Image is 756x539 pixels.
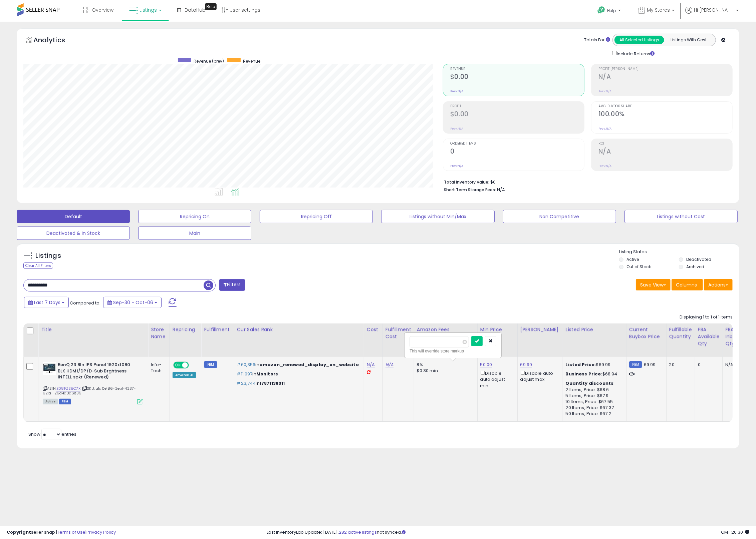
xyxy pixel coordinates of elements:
[480,361,492,368] a: 50.00
[598,110,732,119] h2: 100.00%
[676,281,697,288] span: Columns
[237,371,253,377] span: #11,097
[450,164,463,168] small: Prev: N/A
[704,279,733,290] button: Actions
[151,326,167,340] div: Store Name
[237,371,359,377] p: in
[219,279,245,291] button: Filters
[33,35,78,46] h5: Analytics
[566,326,623,333] div: Listed Price
[43,362,56,375] img: 41dv7XnaTtL._SL40_.jpg
[24,297,69,308] button: Last 7 Days
[584,37,610,43] div: Totals For
[598,73,732,82] h2: N/A
[140,7,157,13] span: Listings
[647,7,670,13] span: My Stores
[444,187,496,193] b: Short Term Storage Fees:
[417,362,472,368] div: 8%
[520,326,560,333] div: [PERSON_NAME]
[194,58,224,64] span: Revenue (prev)
[243,58,260,64] span: Revenue
[113,299,153,306] span: Sep-30 - Oct-06
[680,314,733,320] div: Displaying 1 to 1 of 1 items
[685,7,739,22] a: Hi [PERSON_NAME]
[386,361,394,368] a: N/A
[386,326,411,340] div: Fulfillment Cost
[598,89,611,93] small: Prev: N/A
[607,50,663,57] div: Include Returns
[256,371,278,377] span: Monitors
[592,1,627,22] a: Help
[597,6,605,14] i: Get Help
[204,361,217,368] small: FBM
[566,393,621,399] div: 5 Items, Price: $67.9
[56,386,80,391] a: B08FZS8C7X
[450,127,463,131] small: Prev: N/A
[566,387,621,393] div: 2 Items, Price: $68.6
[237,362,359,368] p: in
[598,148,732,157] h2: N/A
[204,326,231,333] div: Fulfillment
[17,227,130,240] button: Deactivated & In Stock
[381,210,494,223] button: Listings without Min/Max
[566,399,621,405] div: 10 Items, Price: $67.55
[237,380,359,386] p: in
[497,187,505,193] span: N/A
[686,264,704,269] label: Archived
[607,8,616,13] span: Help
[444,179,489,185] b: Total Inventory Value:
[598,127,611,131] small: Prev: N/A
[598,164,611,168] small: Prev: N/A
[566,362,621,368] div: $69.99
[43,399,58,404] span: All listings currently available for purchase on Amazon
[725,326,745,347] div: FBA inbound Qty
[450,142,584,146] span: Ordered Items
[669,362,690,368] div: 20
[686,257,711,262] label: Deactivated
[260,380,285,386] span: 17871138011
[694,7,734,13] span: Hi [PERSON_NAME]
[260,210,373,223] button: Repricing Off
[520,361,532,368] a: 69.99
[174,362,182,368] span: ON
[367,326,380,333] div: Cost
[450,73,584,82] h2: $0.00
[566,371,621,377] div: $68.94
[173,326,198,333] div: Repricing
[450,89,463,93] small: Prev: N/A
[566,405,621,411] div: 20 Items, Price: $67.37
[619,249,739,255] p: Listing States:
[410,348,496,354] div: This will override store markup
[237,326,361,333] div: Cur Sales Rank
[598,105,732,108] span: Avg. Buybox Share
[92,7,113,13] span: Overview
[480,326,515,333] div: Min Price
[41,326,145,333] div: Title
[450,148,584,157] h2: 0
[237,361,256,368] span: #60,356
[35,251,61,261] h5: Listings
[664,36,714,44] button: Listings With Cost
[698,326,720,347] div: FBA Available Qty
[636,279,671,290] button: Save View
[34,299,60,306] span: Last 7 Days
[58,362,139,382] b: BenQ 23.8In IPS Panel 1920x1080 BLK HDMI/DP/D-Sub Brghtness INTELL spkr (Renewed)
[43,362,143,404] div: ASIN:
[669,326,692,340] div: Fulfillable Quantity
[598,142,732,146] span: ROI
[205,3,217,10] div: Tooltip anchor
[103,297,162,308] button: Sep-30 - Oct-06
[138,227,251,240] button: Main
[566,411,621,417] div: 50 Items, Price: $67.2
[259,361,359,368] span: amazon_renewed_display_on_website
[367,361,375,368] a: N/A
[28,431,76,437] span: Show: entries
[59,399,71,404] span: FBM
[626,264,651,269] label: Out of Stock
[644,361,656,368] span: 69.99
[503,210,616,223] button: Non Competitive
[188,362,199,368] span: OFF
[480,369,512,389] div: Disable auto adjust min
[566,380,614,386] b: Quantity discounts
[70,300,100,306] span: Compared to:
